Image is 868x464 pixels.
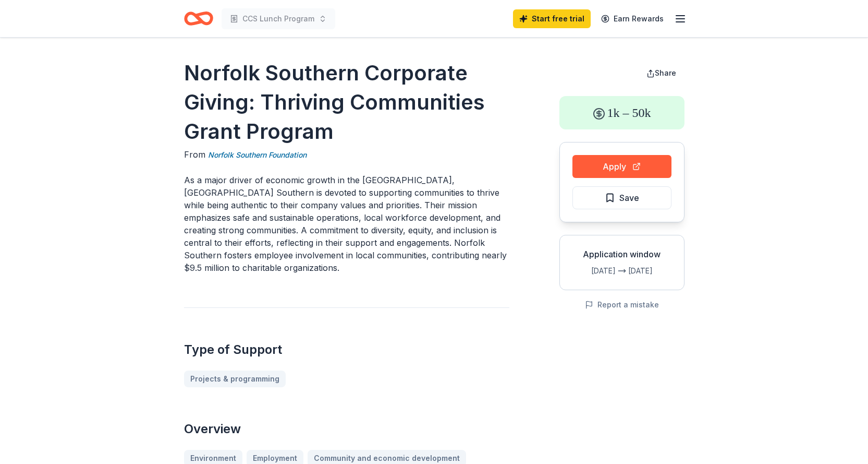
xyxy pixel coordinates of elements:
h2: Overview [184,421,509,437]
div: 1k – 50k [559,96,684,129]
span: CCS Lunch Program [242,13,314,25]
a: Projects & programming [184,371,286,387]
a: Home [184,6,213,31]
a: Norfolk Southern Foundation [208,149,307,161]
div: [DATE] [568,265,616,277]
button: CCS Lunch Program [222,8,335,29]
h2: Type of Support [184,341,509,358]
span: Share [655,68,676,77]
button: Report a mistake [585,299,659,311]
div: Application window [568,248,676,260]
p: As a major driver of economic growth in the [GEOGRAPHIC_DATA], [GEOGRAPHIC_DATA] Southern is devo... [184,174,509,274]
button: Apply [572,155,671,178]
a: Earn Rewards [595,9,670,28]
button: Share [638,63,684,84]
a: Start free trial [513,9,591,28]
h1: Norfolk Southern Corporate Giving: Thriving Communities Grant Program [184,58,509,146]
div: From [184,148,509,161]
div: [DATE] [628,265,676,277]
span: Save [619,191,639,205]
button: Save [572,186,671,209]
